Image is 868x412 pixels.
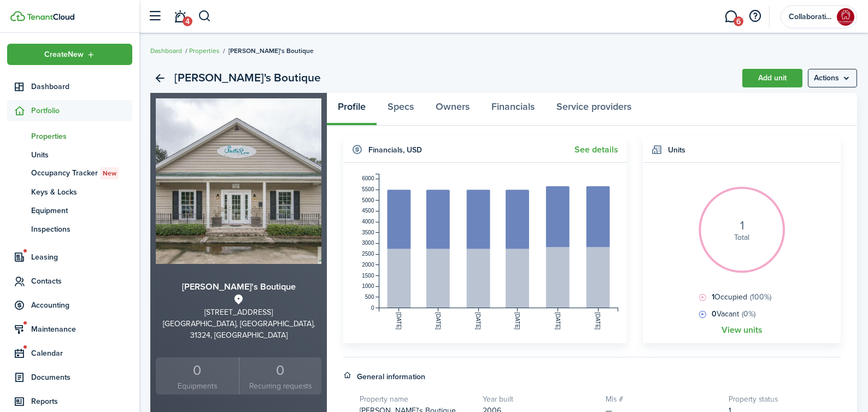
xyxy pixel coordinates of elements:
[31,396,132,407] span: Reports
[712,308,717,320] b: 0
[183,16,192,26] span: 4
[362,229,375,236] tspan: 3500
[750,291,771,303] span: (100%)
[156,307,321,318] div: [STREET_ADDRESS]
[242,380,319,392] small: Recurring requests
[712,291,714,303] b: 1
[362,208,375,214] tspan: 4500
[7,220,132,238] a: Inspections
[396,313,402,330] tspan: [DATE]
[159,380,236,392] small: Equipments
[514,313,520,330] tspan: [DATE]
[7,76,132,97] a: Dashboard
[362,262,375,268] tspan: 2000
[31,275,132,287] span: Contacts
[7,127,132,145] a: Properties
[789,13,832,21] span: Collaborative PM LLC
[31,372,132,383] span: Documents
[476,313,482,330] tspan: [DATE]
[31,105,132,116] span: Portfolio
[734,232,749,243] span: Total
[31,251,132,263] span: Leasing
[31,299,132,311] span: Accounting
[31,149,132,161] span: Units
[734,16,743,26] span: 6
[27,14,74,20] img: TenantCloud
[668,144,685,156] h4: Units
[362,197,375,203] tspan: 5000
[10,11,25,21] img: TenantCloud
[44,51,84,58] span: Create New
[483,393,595,405] h5: Year built
[228,46,314,56] span: [PERSON_NAME]'s Boutique
[156,98,321,264] img: Property avatar
[144,6,165,27] button: Open sidebar
[837,8,854,26] img: Collaborative PM LLC
[150,46,182,56] a: Dashboard
[103,168,116,178] span: New
[7,183,132,201] a: Keys & Locks
[740,220,744,232] i: 1
[239,357,322,395] a: 0 Recurring requests
[7,44,132,65] button: Open menu
[808,69,857,87] button: Open menu
[742,69,802,87] a: Add unit
[362,273,375,279] tspan: 1500
[709,291,771,303] span: Occupied
[7,164,132,183] a: Occupancy TrackerNew
[31,186,132,198] span: Keys & Locks
[31,81,132,92] span: Dashboard
[362,219,375,225] tspan: 4000
[595,313,601,330] tspan: [DATE]
[742,308,755,320] span: (0%)
[169,3,190,31] a: Notifications
[480,93,546,126] a: Financials
[159,360,236,381] div: 0
[31,131,132,142] span: Properties
[574,145,618,155] a: See details
[709,308,755,320] span: Vacant
[357,371,425,382] h4: General information
[606,393,718,405] h5: Mls #
[174,69,321,87] h2: [PERSON_NAME]'s Boutique
[150,69,169,87] a: Back
[808,69,857,87] menu-btn: Actions
[198,7,212,26] button: Search
[425,93,480,126] a: Owners
[365,294,374,300] tspan: 500
[31,167,132,179] span: Occupancy Tracker
[7,391,132,412] a: Reports
[242,360,319,381] div: 0
[362,283,375,289] tspan: 1000
[156,318,321,341] div: [GEOGRAPHIC_DATA], [GEOGRAPHIC_DATA], 31324, [GEOGRAPHIC_DATA]
[31,223,132,235] span: Inspections
[729,393,841,405] h5: Property status
[31,323,132,335] span: Maintenance
[746,7,764,26] button: Open resource center
[189,46,220,56] a: Properties
[435,313,441,330] tspan: [DATE]
[156,357,239,395] a: 0Equipments
[360,393,472,405] h5: Property name
[371,305,374,311] tspan: 0
[362,175,375,181] tspan: 6000
[362,240,375,246] tspan: 3000
[555,313,561,330] tspan: [DATE]
[546,93,642,126] a: Service providers
[31,205,132,216] span: Equipment
[722,325,763,335] a: View units
[720,3,741,31] a: Messaging
[377,93,425,126] a: Specs
[7,201,132,220] a: Equipment
[156,280,321,294] h3: [PERSON_NAME]'s Boutique
[362,251,375,257] tspan: 2500
[362,186,375,192] tspan: 5500
[368,144,422,156] h4: Financials , USD
[31,348,132,359] span: Calendar
[7,145,132,164] a: Units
